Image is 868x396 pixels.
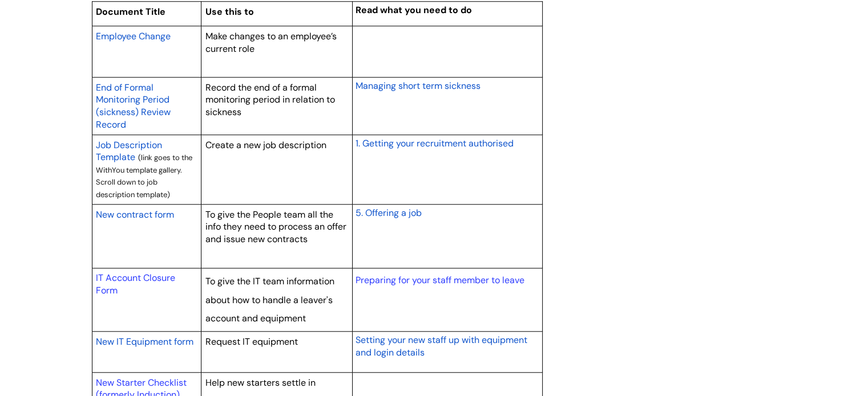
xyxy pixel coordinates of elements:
span: Job Description Template [96,139,162,164]
span: Use this to [205,6,254,18]
a: Preparing for your staff member to leave [355,274,524,286]
span: Create a new job description [205,139,326,151]
span: New contract form [96,209,174,221]
a: New contract form [96,207,174,221]
span: Employee Change [96,30,171,42]
a: End of Formal Monitoring Period (sickness) Review Record [96,80,171,131]
span: Managing short term sickness [355,80,480,92]
span: Record the end of a formal monitoring period in relation to sickness [205,81,335,118]
span: Request IT equipment [205,336,298,348]
a: 1. Getting your recruitment authorised [355,136,513,150]
span: Make changes to an employee’s current role [205,30,337,55]
span: 1. Getting your recruitment authorised [355,137,513,149]
span: (link goes to the WithYou template gallery. Scroll down to job description template) [96,153,192,199]
a: Managing short term sickness [355,79,480,92]
a: Employee Change [96,29,171,43]
a: Job Description Template [96,138,162,164]
span: New IT Equipment form [96,336,193,348]
span: Help new starters settle in [205,377,316,389]
a: 5. Offering a job [355,206,421,219]
span: Document Title [96,6,165,18]
span: Read what you need to do [355,4,471,16]
a: New IT Equipment form [96,334,193,348]
a: IT Account Closure Form [96,272,175,296]
a: Setting your new staff up with equipment and login details [355,333,527,359]
span: Setting your new staff up with equipment and login details [355,334,527,358]
span: To give the People team all the info they need to process an offer and issue new contracts [205,209,346,245]
span: 5. Offering a job [355,207,421,219]
span: To give the IT team information about how to handle a leaver's account and equipment [205,275,334,324]
span: End of Formal Monitoring Period (sickness) Review Record [96,81,171,130]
